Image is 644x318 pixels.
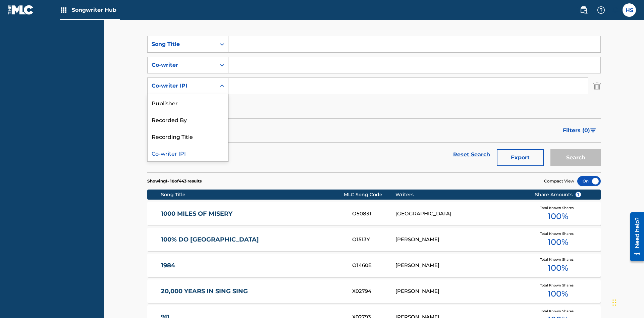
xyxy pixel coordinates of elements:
[352,236,395,244] div: O1513Y
[597,6,605,14] img: help
[147,36,601,172] form: Search Form
[612,293,616,313] div: Drag
[594,3,608,17] div: Help
[395,287,525,295] div: [PERSON_NAME]
[344,191,395,198] div: MLC Song Code
[152,82,212,90] div: Co-writer IPI
[563,126,590,135] span: Filters ( 0 )
[540,205,576,210] span: Total Known Shares
[623,3,636,17] div: User Menu
[152,40,212,48] div: Song Title
[60,6,68,14] img: Top Rightsholders
[161,287,343,295] a: 20,000 YEARS IN SING SING
[148,145,228,161] div: Co-writer IPI
[580,6,588,14] img: search
[497,149,544,166] button: Export
[559,122,601,139] button: Filters (0)
[576,192,581,197] span: ?
[147,178,202,184] p: Showing 1 - 10 of 443 results
[577,3,590,17] a: Public Search
[540,283,576,288] span: Total Known Shares
[148,94,228,111] div: Publisher
[612,7,619,13] div: Notifications
[8,5,34,15] img: MLC Logo
[352,210,395,218] div: O50831
[548,210,568,222] span: 100 %
[161,262,343,269] a: 1984
[593,77,601,94] img: Delete Criterion
[544,178,574,184] span: Compact View
[610,286,644,318] iframe: Chat Widget
[625,209,644,266] iframe: Resource Center
[148,128,228,145] div: Recording Title
[395,236,525,244] div: [PERSON_NAME]
[548,236,568,248] span: 100 %
[352,262,395,269] div: O1460E
[161,191,344,198] div: Song Title
[540,257,576,262] span: Total Known Shares
[161,210,343,218] a: 1000 MILES OF MISERY
[352,287,395,295] div: X02794
[548,288,568,300] span: 100 %
[548,262,568,274] span: 100 %
[161,236,343,244] a: 100% DO [GEOGRAPHIC_DATA]
[395,210,525,218] div: [GEOGRAPHIC_DATA]
[72,6,120,14] span: Songwriter Hub
[148,111,228,128] div: Recorded By
[540,231,576,236] span: Total Known Shares
[535,191,581,198] span: Share Amounts
[590,128,596,132] img: filter
[152,61,212,69] div: Co-writer
[450,147,493,162] a: Reset Search
[540,309,576,314] span: Total Known Shares
[395,191,525,198] div: Writers
[395,262,525,269] div: [PERSON_NAME]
